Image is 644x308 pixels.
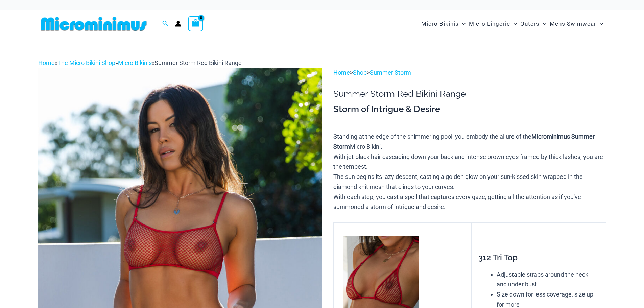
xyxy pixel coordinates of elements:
a: Micro BikinisMenu ToggleMenu Toggle [420,14,467,34]
a: Home [38,59,55,66]
a: Shop [353,69,367,76]
a: Search icon link [162,20,168,28]
span: Menu Toggle [510,15,517,32]
a: Home [333,69,350,76]
a: Mens SwimwearMenu ToggleMenu Toggle [548,14,605,34]
span: Summer Storm Red Bikini Range [154,59,242,66]
span: Mens Swimwear [550,15,596,32]
a: OutersMenu ToggleMenu Toggle [519,14,548,34]
span: Micro Lingerie [469,15,510,32]
nav: Site Navigation [419,13,606,35]
a: Summer Storm [370,69,411,76]
a: Account icon link [175,21,181,27]
p: > > [333,68,606,78]
h3: Storm of Intrigue & Desire [333,103,606,115]
span: Micro Bikinis [421,15,459,32]
a: View Shopping Cart, empty [188,16,204,31]
a: Micro LingerieMenu ToggleMenu Toggle [467,14,519,34]
span: Menu Toggle [540,15,546,32]
span: Menu Toggle [459,15,466,32]
p: Standing at the edge of the shimmering pool, you embody the allure of the Micro Bikini. With jet-... [333,132,606,212]
h1: Summer Storm Red Bikini Range [333,89,606,99]
span: 312 Tri Top [478,253,518,262]
span: » » » [38,59,242,66]
span: Outers [520,15,540,32]
div: , [333,103,606,212]
img: MM SHOP LOGO FLAT [38,16,149,31]
a: Micro Bikinis [118,59,152,66]
li: Adjustable straps around the neck and under bust [497,269,599,289]
a: The Micro Bikini Shop [57,59,115,66]
span: Menu Toggle [596,15,603,32]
